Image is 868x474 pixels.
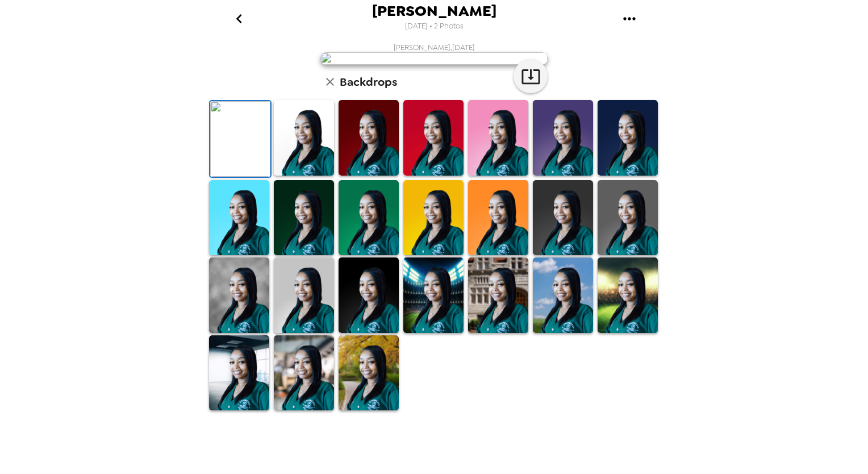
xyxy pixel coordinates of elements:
h6: Backdrops [340,73,397,91]
span: [DATE] • 2 Photos [405,19,464,34]
img: Original [210,101,270,177]
span: [PERSON_NAME] [372,3,496,19]
img: user [320,52,548,65]
span: [PERSON_NAME] , [DATE] [394,43,475,52]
